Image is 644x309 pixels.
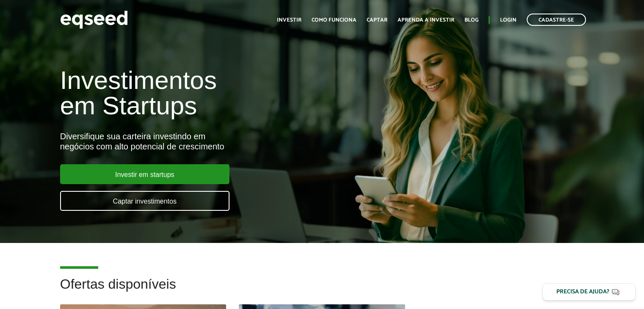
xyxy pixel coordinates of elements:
[60,164,229,184] a: Investir em startups
[464,17,478,23] a: Blog
[312,17,357,23] a: Como funciona
[367,17,387,23] a: Captar
[500,17,517,23] a: Login
[60,131,370,152] div: Diversifique sua carteira investindo em negócios com alto potencial de crescimento
[60,68,370,119] h1: Investimentos em Startups
[60,191,229,211] a: Captar investimentos
[277,17,301,23] a: Investir
[398,17,454,23] a: Aprenda a investir
[527,14,586,26] a: Cadastre-se
[60,277,584,304] h2: Ofertas disponíveis
[60,8,128,31] img: EqSeed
